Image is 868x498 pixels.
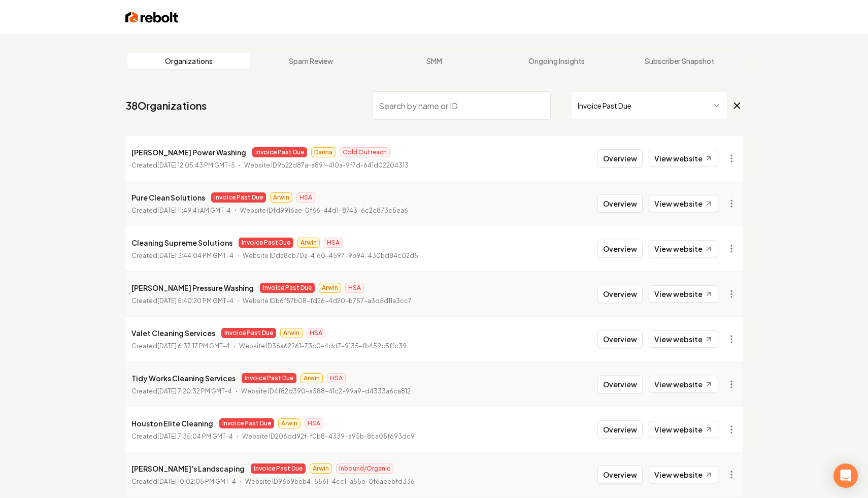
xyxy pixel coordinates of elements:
p: Created [131,341,230,351]
button: Overview [597,375,643,393]
p: [PERSON_NAME] Power Washing [131,146,246,158]
span: Arwin [319,283,341,293]
p: Website ID fd9916ae-0f66-44d1-8743-6c2c873c5ea6 [240,206,408,216]
span: Arwin [301,373,323,383]
a: View website [649,376,718,393]
span: Invoice Past Due [260,283,315,293]
time: [DATE] 12:05:43 PM GMT-5 [157,161,235,169]
a: View website [649,466,718,483]
img: Rebolt Logo [125,10,179,24]
p: Houston Elite Cleaning [131,417,213,429]
a: 38Organizations [125,98,207,113]
input: Search by name or ID [372,91,551,120]
button: Overview [597,240,643,258]
a: View website [649,195,718,212]
span: HSA [327,373,346,383]
a: Ongoing Insights [495,53,618,69]
div: Open Intercom Messenger [833,463,858,488]
p: [PERSON_NAME] Pressure Washing [131,282,254,294]
a: Subscriber Snapshot [618,53,741,69]
span: Arwin [270,192,292,203]
p: Website ID 36a62261-73c0-4dd7-9135-fb459c5ffc39 [239,341,407,351]
a: View website [649,240,718,257]
p: Cleaning Supreme Solutions [131,237,232,249]
time: [DATE] 7:20:32 PM GMT-4 [157,387,232,395]
p: Created [131,386,232,396]
button: Overview [597,194,643,213]
span: Arwin [297,238,320,248]
a: Organizations [127,53,250,69]
span: Invoice Past Due [239,238,293,248]
button: Overview [597,330,643,348]
p: Website ID 4f82d390-a588-41c2-99a9-d4333a6ca812 [241,386,411,396]
span: Arwin [310,463,332,474]
span: Inbound/Organic [336,463,393,474]
span: Darina [311,147,336,157]
button: Overview [597,285,643,303]
p: Website ID 206dd92f-f0b8-4339-a95b-8ca05f693dc9 [242,431,415,442]
p: Website ID 9b22d87a-a891-410a-9f7d-641d02204313 [244,160,409,171]
span: Invoice Past Due [219,418,274,428]
p: Created [131,251,233,261]
button: Overview [597,149,643,168]
time: [DATE] 10:02:05 PM GMT-4 [157,478,236,485]
span: Arwin [280,328,303,338]
a: View website [649,150,718,167]
time: [DATE] 11:49:41 AM GMT-4 [157,207,231,214]
time: [DATE] 5:40:20 PM GMT-4 [157,297,233,305]
button: Overview [597,466,643,484]
span: HSA [305,418,323,428]
span: Invoice Past Due [221,328,276,338]
p: Created [131,160,235,171]
span: Invoice Past Due [251,463,306,474]
span: Cold Outreach [340,147,390,157]
a: View website [649,330,718,348]
p: Valet Cleaning Services [131,327,215,339]
time: [DATE] 3:44:04 PM GMT-4 [157,252,233,259]
p: Tidy Works Cleaning Services [131,372,236,384]
button: Overview [597,420,643,439]
span: Invoice Past Due [242,373,296,383]
p: Created [131,206,231,216]
span: Arwin [278,418,301,428]
span: Invoice Past Due [211,192,266,203]
p: Website ID da8cb70a-4160-4597-9b94-430bd84c02d5 [243,251,418,261]
span: HSA [296,192,315,203]
p: Created [131,477,236,487]
p: Created [131,431,233,442]
a: Spam Review [250,53,373,69]
span: HSA [345,283,364,293]
p: Website ID b6f57b08-fd26-4d20-b757-a3d5d11a3cc7 [243,296,412,306]
span: HSA [307,328,325,338]
a: SMM [373,53,495,69]
a: View website [649,421,718,438]
p: Created [131,296,233,306]
p: Pure Clean Solutions [131,191,205,204]
span: Invoice Past Due [252,147,307,157]
p: [PERSON_NAME]'s Landscaping [131,462,245,475]
span: HSA [324,238,343,248]
a: View website [649,285,718,303]
time: [DATE] 7:35:04 PM GMT-4 [157,433,233,440]
time: [DATE] 6:37:17 PM GMT-4 [157,342,230,350]
p: Website ID 96b9beb4-5561-4cc1-a55e-0f6aeebfd336 [245,477,415,487]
